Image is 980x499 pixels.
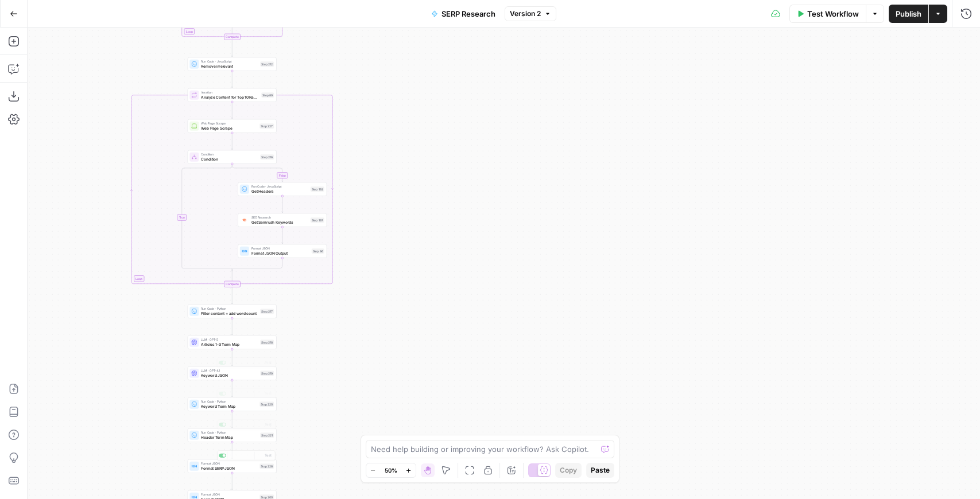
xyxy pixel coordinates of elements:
[789,5,866,23] button: Test Workflow
[188,397,277,411] div: Run Code · PythonKeyword Term MapStep 220Test
[201,94,259,100] span: Analyze Content for Top 10 Ranking Pages
[231,40,233,56] g: Edge from step_210-iteration-end to step_212
[889,5,928,23] button: Publish
[242,217,247,223] img: ey5lt04xp3nqzrimtu8q5fsyor3u
[188,367,277,380] div: LLM · GPT-4.1Keyword JSONStep 219Test
[201,59,258,64] span: Run Code · JavaScript
[201,90,259,95] span: Iteration
[188,57,277,71] div: Run Code · JavaScriptRemove irrelevantStep 212
[188,34,277,40] div: Complete
[560,465,577,475] span: Copy
[201,156,258,162] span: Condition
[201,492,257,497] span: Format JSON
[188,88,277,102] div: LoopIterationAnalyze Content for Top 10 Ranking PagesStep 89
[259,123,274,128] div: Step 227
[188,150,277,164] div: ConditionConditionStep 216
[201,399,257,404] span: Run Code · Python
[807,8,859,20] span: Test Workflow
[251,246,309,251] span: Format JSON
[260,309,274,314] div: Step 217
[251,188,308,194] span: Get Headers
[259,463,274,469] div: Step 226
[231,380,233,396] g: Edge from step_219 to step_220
[201,121,257,126] span: Web Page Scrape
[201,461,257,466] span: Format JSON
[260,340,274,345] div: Step 218
[260,61,274,67] div: Step 212
[281,227,283,243] g: Edge from step_197 to step_96
[201,63,258,69] span: Remove irrelevant
[201,337,258,342] span: LLM · GPT-5
[312,248,324,254] div: Step 96
[231,132,233,149] g: Edge from step_227 to step_216
[259,401,274,407] div: Step 220
[510,9,541,19] span: Version 2
[238,182,327,196] div: Run Code · JavaScriptGet HeadersStep 192
[188,459,277,473] div: Format JSONFormat SERP JSONStep 226Test
[224,281,241,287] div: Complete
[201,372,258,378] span: Keyword JSON
[311,217,324,223] div: Step 197
[231,349,233,365] g: Edge from step_218 to step_219
[188,305,277,318] div: Run Code · PythonFilter content + add word countStep 217
[251,250,309,256] span: Format JSON Output
[201,434,258,440] span: Header Term Map
[188,336,277,349] div: LLM · GPT-5Articles 1-3 Term MapStep 218
[201,430,258,435] span: Run Code · Python
[231,71,233,87] g: Edge from step_212 to step_89
[385,466,397,475] span: 50%
[238,213,327,227] div: SEO ResearchGet Semrush KeywordsStep 197
[586,463,614,478] button: Paste
[591,465,610,475] span: Paste
[201,465,257,471] span: Format SERP JSON
[188,281,277,287] div: Complete
[505,6,556,21] button: Version 2
[182,163,233,271] g: Edge from step_216 to step_216-conditional-end
[251,184,308,189] span: Run Code · JavaScript
[201,341,258,347] span: Articles 1-3 Term Map
[260,154,274,159] div: Step 216
[424,5,502,23] button: SERP Research
[232,163,283,181] g: Edge from step_216 to step_192
[188,119,277,133] div: Web Page ScrapeWeb Page ScrapeStep 227
[281,196,283,212] g: Edge from step_192 to step_197
[260,432,274,438] div: Step 221
[232,258,282,271] g: Edge from step_96 to step_216-conditional-end
[261,92,274,98] div: Step 89
[201,310,258,316] span: Filter content + add word count
[555,463,582,478] button: Copy
[260,371,274,376] div: Step 219
[201,306,258,311] span: Run Code · Python
[311,186,324,192] div: Step 192
[201,125,257,131] span: Web Page Scrape
[224,34,241,40] div: Complete
[441,8,495,20] span: SERP Research
[201,368,258,373] span: LLM · GPT-4.1
[188,428,277,442] div: Run Code · PythonHeader Term MapStep 221Test
[251,219,308,225] span: Get Semrush Keywords
[231,442,233,458] g: Edge from step_221 to step_226
[201,403,257,409] span: Keyword Term Map
[201,152,258,157] span: Condition
[231,411,233,427] g: Edge from step_220 to step_221
[231,287,233,303] g: Edge from step_89-iteration-end to step_217
[231,102,233,118] g: Edge from step_89 to step_227
[238,244,327,258] div: Format JSONFormat JSON OutputStep 96
[251,215,308,220] span: SEO Research
[231,473,233,489] g: Edge from step_226 to step_200
[896,8,921,20] span: Publish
